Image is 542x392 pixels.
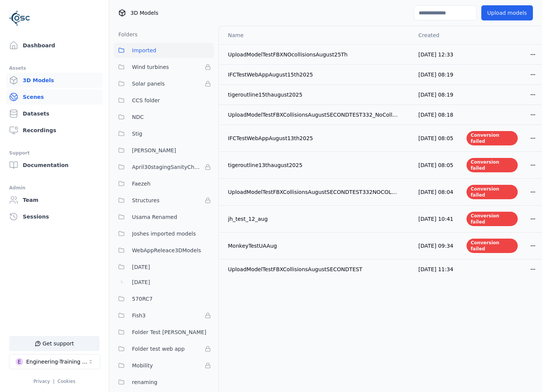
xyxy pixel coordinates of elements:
button: Faezeh [114,176,214,191]
span: [DATE] 11:34 [418,266,453,272]
div: Conversion failed [467,158,518,172]
button: WebAppReleace3DModels [114,243,214,258]
div: Conversion failed [467,212,518,226]
span: [PERSON_NAME] [132,146,176,155]
button: Folder Test [PERSON_NAME] [114,325,214,340]
button: 570RC7 [114,291,214,306]
span: NDC [132,112,144,122]
div: MonkeyTestUAAug [228,242,398,250]
span: [DATE] [132,262,150,272]
div: Engineering-Training (SSO Staging) [26,358,88,365]
div: tigeroutline15thaugust2025 [228,91,398,98]
a: Dashboard [6,38,103,53]
span: Usama Renamed [132,212,177,222]
span: April30stagingSanityCheck [132,162,202,172]
div: Conversion failed [467,185,518,199]
th: Name [219,26,412,44]
button: Get support [9,336,100,351]
span: 3D Models [130,9,158,17]
span: Folder Test [PERSON_NAME] [132,328,206,337]
div: IFCTestWebAppAugust13th2025 [228,134,398,142]
a: Sessions [6,209,103,224]
span: [DATE] 08:19 [418,92,453,98]
div: UploadModelTestFBXCollisionsAugustSECONDTEST332NOCOLLISIONS [228,188,398,196]
div: UploadModelTestFBXCollisionsAugustSECONDTEST [228,265,398,273]
h3: Folders [114,31,138,38]
div: Assets [9,64,100,73]
span: Structures [132,196,159,205]
span: [DATE] 08:04 [418,189,453,195]
a: Team [6,192,103,208]
span: Imported [132,46,156,55]
button: Select a workspace [9,354,100,369]
span: CCS folder [132,96,160,105]
span: [DATE] 10:41 [418,216,453,222]
div: Conversion failed [467,239,518,253]
button: [PERSON_NAME] [114,143,214,158]
a: Scenes [6,89,103,105]
img: Logo [9,8,30,29]
button: renaming [114,375,214,390]
div: E [16,358,23,365]
button: Fish3 [114,308,214,323]
button: Imported [114,43,214,58]
span: [DATE] [132,278,150,287]
span: Joshes imported models [132,229,196,238]
div: Admin [9,183,100,192]
button: NDC [114,109,214,125]
button: [DATE] [114,275,214,290]
span: Mobility [132,361,153,370]
span: [DATE] 08:19 [418,72,453,78]
span: 570RC7 [132,294,152,303]
button: Structures [114,193,214,208]
span: Faezeh [132,179,151,188]
div: UploadModelTestFBXCollisionsAugustSECONDTEST332_NoCollisions [228,111,398,119]
button: CCS folder [114,93,214,108]
div: UploadModelTestFBXNOcollisionsAugust25Th [228,51,398,58]
button: Upload models [481,5,533,20]
span: Fish3 [132,311,146,320]
div: Support [9,148,100,158]
span: WebAppReleace3DModels [132,246,201,255]
button: Folder test web app [114,341,214,356]
button: Stig [114,126,214,141]
span: [DATE] 08:18 [418,112,453,118]
span: | [53,379,55,384]
a: Cookies [58,379,75,384]
span: Solar panels [132,79,165,88]
div: Conversion failed [467,131,518,145]
div: tigeroutline13thaugust2025 [228,161,398,169]
span: [DATE] 08:05 [418,162,453,168]
a: Datasets [6,106,103,121]
span: [DATE] 12:33 [418,52,453,58]
button: Joshes imported models [114,226,214,241]
span: [DATE] 08:05 [418,135,453,141]
th: Created [412,26,460,44]
a: Recordings [6,123,103,138]
button: [DATE] [114,259,214,275]
a: 3D Models [6,73,103,88]
button: Usama Renamed [114,209,214,225]
a: Documentation [6,158,103,173]
span: Folder test web app [132,344,185,353]
span: renaming [132,378,157,387]
div: IFCTestWebAppAugust15th2025 [228,71,398,78]
button: Mobility [114,358,214,373]
span: Stig [132,129,142,138]
span: Wind turbines [132,62,169,72]
button: April30stagingSanityCheck [114,159,214,175]
a: Privacy [33,379,50,384]
button: Wind turbines [114,59,214,75]
button: Solar panels [114,76,214,91]
div: jh_test_12_aug [228,215,398,223]
span: [DATE] 09:34 [418,243,453,249]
